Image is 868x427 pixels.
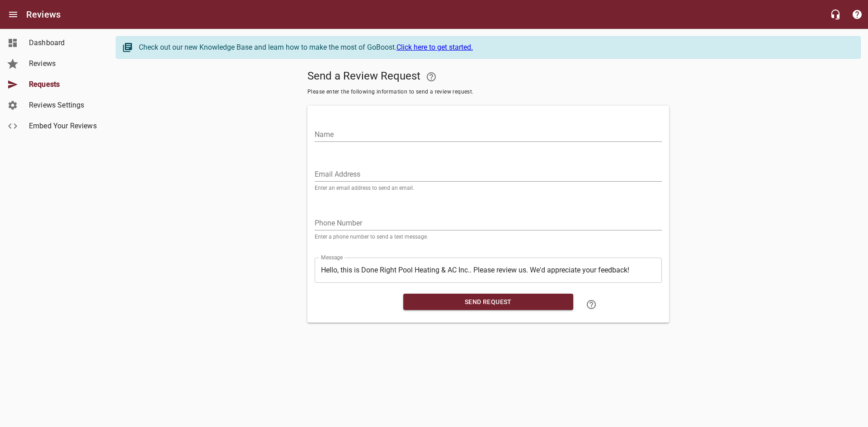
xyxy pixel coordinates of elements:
[315,185,662,191] p: Enter an email address to send an email.
[580,294,602,315] a: Learn how to "Send a Review Request"
[315,234,662,239] p: Enter a phone number to send a text message.
[29,121,98,131] span: Embed Your Reviews
[307,66,669,88] h5: Send a Review Request
[307,88,669,97] span: Please enter the following information to send a review request.
[396,43,473,52] a: Click here to get started.
[2,4,24,25] button: Open drawer
[825,4,846,25] button: Live Chat
[321,266,656,274] textarea: Hello, this is Done Right Pool Heating & AC Inc.. Please review us. We'd appreciate your feedback!
[29,79,98,90] span: Requests
[403,294,573,310] button: Send Request
[29,38,98,48] span: Dashboard
[420,66,442,88] a: Your Google or Facebook account must be connected to "Send a Review Request"
[410,296,566,308] span: Send Request
[846,4,868,25] button: Support Portal
[26,7,61,22] h6: Reviews
[29,100,98,111] span: Reviews Settings
[29,58,98,69] span: Reviews
[139,42,851,53] div: Check out our new Knowledge Base and learn how to make the most of GoBoost.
